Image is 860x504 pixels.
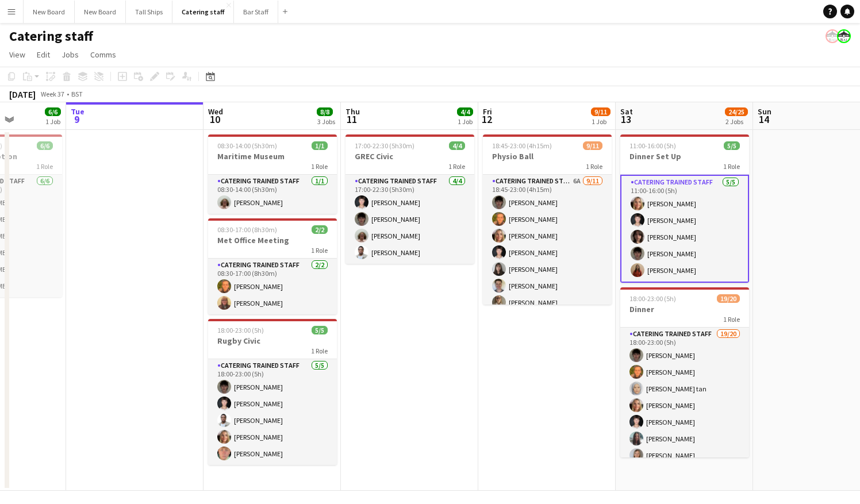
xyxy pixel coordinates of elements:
[591,107,611,116] span: 9/11
[345,106,360,117] span: Thu
[620,151,749,161] h3: Dinner Set Up
[457,107,473,116] span: 4/4
[826,29,839,43] app-user-avatar: Beach Ballroom
[208,175,337,214] app-card-role: Catering trained staff1/108:30-14:00 (5h30m)[PERSON_NAME]
[312,326,328,334] span: 5/5
[756,113,771,126] span: 14
[9,89,36,100] div: [DATE]
[620,175,749,283] app-card-role: Catering trained staff5/511:00-16:00 (5h)[PERSON_NAME][PERSON_NAME][PERSON_NAME][PERSON_NAME][PER...
[725,107,748,116] span: 24/25
[312,225,328,234] span: 2/2
[38,90,67,98] span: Week 37
[208,259,337,314] app-card-role: Catering trained staff2/208:30-17:00 (8h30m)[PERSON_NAME][PERSON_NAME]
[317,117,335,126] div: 3 Jobs
[75,1,126,23] button: New Board
[32,47,55,62] a: Edit
[355,141,414,150] span: 17:00-22:30 (5h30m)
[208,319,337,465] app-job-card: 18:00-23:00 (5h)5/5Rugby Civic1 RoleCatering trained staff5/518:00-23:00 (5h)[PERSON_NAME][PERSON...
[312,141,328,150] span: 1/1
[5,47,30,62] a: View
[208,218,337,314] app-job-card: 08:30-17:00 (8h30m)2/2Met Office Meeting1 RoleCatering trained staff2/208:30-17:00 (8h30m)[PERSON...
[208,106,223,117] span: Wed
[449,141,465,150] span: 4/4
[724,141,740,150] span: 5/5
[45,107,61,116] span: 6/6
[9,49,25,60] span: View
[345,134,474,264] app-job-card: 17:00-22:30 (5h30m)4/4GREC Civic1 RoleCatering trained staff4/417:00-22:30 (5h30m)[PERSON_NAME][P...
[483,106,492,117] span: Fri
[36,162,53,171] span: 1 Role
[217,141,277,150] span: 08:30-14:00 (5h30m)
[723,162,740,171] span: 1 Role
[311,246,328,255] span: 1 Role
[345,151,474,161] h3: GREC Civic
[483,134,612,305] app-job-card: 18:45-23:00 (4h15m)9/11Physio Ball1 RoleCatering trained staff6A9/1118:45-23:00 (4h15m)[PERSON_NA...
[758,106,771,117] span: Sun
[344,113,360,126] span: 11
[483,175,612,380] app-card-role: Catering trained staff6A9/1118:45-23:00 (4h15m)[PERSON_NAME][PERSON_NAME][PERSON_NAME][PERSON_NAM...
[234,1,278,23] button: Bar Staff
[725,117,747,126] div: 2 Jobs
[458,117,473,126] div: 1 Job
[208,134,337,214] app-job-card: 08:30-14:00 (5h30m)1/1Maritime Museum1 RoleCatering trained staff1/108:30-14:00 (5h30m)[PERSON_NAME]
[629,141,676,150] span: 11:00-16:00 (5h)
[37,141,53,150] span: 6/6
[483,151,612,161] h3: Physio Ball
[45,117,60,126] div: 1 Job
[492,141,552,150] span: 18:45-23:00 (4h15m)
[71,90,83,98] div: BST
[206,113,223,126] span: 10
[619,113,633,126] span: 13
[620,287,749,457] app-job-card: 18:00-23:00 (5h)19/20Dinner1 RoleCatering trained staff19/2018:00-23:00 (5h)[PERSON_NAME][PERSON_...
[586,162,602,171] span: 1 Role
[24,1,75,23] button: New Board
[345,175,474,264] app-card-role: Catering trained staff4/417:00-22:30 (5h30m)[PERSON_NAME][PERSON_NAME][PERSON_NAME][PERSON_NAME]
[481,113,492,126] span: 12
[86,47,121,62] a: Comms
[71,106,85,117] span: Tue
[620,134,749,283] app-job-card: 11:00-16:00 (5h)5/5Dinner Set Up1 RoleCatering trained staff5/511:00-16:00 (5h)[PERSON_NAME][PERS...
[57,47,83,62] a: Jobs
[126,1,172,23] button: Tall Ships
[620,106,633,117] span: Sat
[90,49,116,60] span: Comms
[448,162,465,171] span: 1 Role
[583,141,602,150] span: 9/11
[217,225,277,234] span: 08:30-17:00 (8h30m)
[208,336,337,346] h3: Rugby Civic
[311,347,328,355] span: 1 Role
[317,107,333,116] span: 8/8
[208,151,337,161] h3: Maritime Museum
[723,315,740,324] span: 1 Role
[592,117,610,126] div: 1 Job
[311,162,328,171] span: 1 Role
[69,113,85,126] span: 9
[62,49,79,60] span: Jobs
[9,28,93,45] h1: Catering staff
[208,359,337,465] app-card-role: Catering trained staff5/518:00-23:00 (5h)[PERSON_NAME][PERSON_NAME][PERSON_NAME][PERSON_NAME][PER...
[217,326,264,334] span: 18:00-23:00 (5h)
[837,29,851,43] app-user-avatar: Beach Ballroom
[208,235,337,245] h3: Met Office Meeting
[37,49,50,60] span: Edit
[620,304,749,314] h3: Dinner
[629,294,676,303] span: 18:00-23:00 (5h)
[717,294,740,303] span: 19/20
[172,1,234,23] button: Catering staff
